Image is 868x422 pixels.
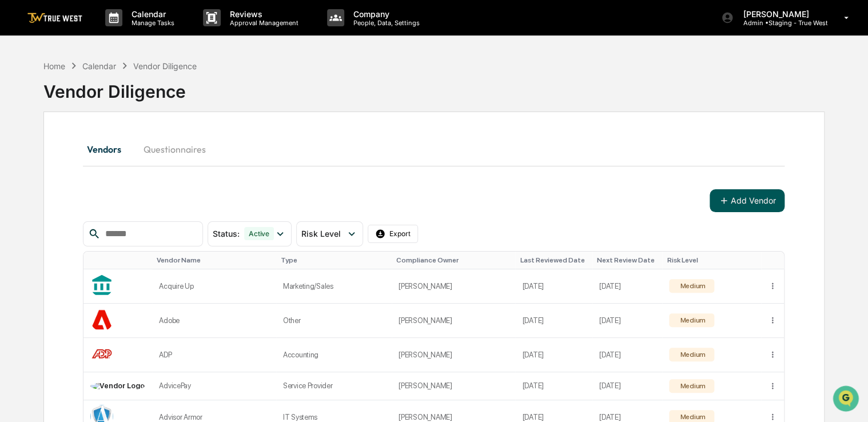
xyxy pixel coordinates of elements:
div: We're available if you need us! [51,98,157,108]
div: ADP [159,351,269,359]
div: 🗄️ [83,204,92,213]
div: Medium [678,282,705,290]
div: 🔎 [11,225,21,234]
a: 🔎Data Lookup [7,220,77,240]
span: • [95,155,99,164]
p: Approval Management [221,19,304,27]
td: [DATE] [592,372,662,400]
div: Start new chat [51,87,188,98]
td: [PERSON_NAME] [392,338,515,372]
span: Attestations [94,202,142,214]
span: Status : [213,229,240,238]
div: Home [43,61,65,71]
a: 🖐️Preclearance [7,198,78,218]
td: [PERSON_NAME] [392,372,515,400]
p: Admin • Staging - True West [734,19,827,27]
td: Accounting [276,338,392,372]
img: 1746055101610-c473b297-6a78-478c-a979-82029cc54cd1 [11,87,32,108]
iframe: Open customer support [831,384,862,415]
button: Export [368,225,418,243]
div: Past conversations [11,126,77,136]
div: Toggle SortBy [520,256,588,264]
div: Medium [678,413,705,421]
p: Calendar [122,9,180,19]
div: Toggle SortBy [281,256,387,264]
img: Vendor Logo [90,381,145,391]
td: Marketing/Sales [276,269,392,304]
p: [PERSON_NAME] [734,9,827,19]
div: Calendar [82,61,116,71]
div: Vendor Diligence [43,72,825,102]
span: Pylon [114,252,138,261]
button: Questionnaires [134,136,215,163]
div: Toggle SortBy [157,256,271,264]
div: Medium [678,382,705,390]
a: 🗄️Attestations [78,198,146,218]
span: Data Lookup [23,224,72,236]
td: [PERSON_NAME] [392,269,515,304]
td: [DATE] [515,338,592,372]
img: Vendor Logo [90,343,113,365]
div: Advisor Armor [159,413,269,421]
button: Vendors [83,136,134,163]
p: People, Data, Settings [344,19,425,27]
div: Toggle SortBy [396,256,511,264]
div: Medium [678,351,705,359]
span: [DATE] [101,155,125,164]
div: secondary tabs example [83,136,785,163]
td: [DATE] [592,269,662,304]
div: AdvicePay [159,381,269,390]
img: Sigrid Alegria [11,144,30,162]
p: Company [344,9,425,19]
td: [DATE] [515,269,592,304]
span: Preclearance [23,202,74,214]
td: [PERSON_NAME] [392,304,515,338]
td: [DATE] [592,304,662,338]
img: Vendor Logo [90,308,113,331]
button: Add Vendor [710,189,785,212]
div: Adobe [159,316,269,325]
td: Service Provider [276,372,392,400]
img: 8933085812038_c878075ebb4cc5468115_72.jpg [24,87,45,108]
p: How can we help? [11,23,208,42]
div: Acquire Up [159,282,269,290]
div: Toggle SortBy [770,256,780,264]
td: [DATE] [515,372,592,400]
p: Reviews [221,9,304,19]
button: Start new chat [194,90,208,104]
div: Toggle SortBy [597,256,658,264]
p: Manage Tasks [122,19,180,27]
div: Active [244,227,274,240]
div: 🖐️ [11,204,21,213]
img: logo [27,13,82,23]
div: Vendor Diligence [133,61,197,71]
span: [PERSON_NAME] [35,155,93,164]
td: Other [276,304,392,338]
div: Toggle SortBy [93,256,148,264]
div: Medium [678,316,705,324]
div: Toggle SortBy [667,256,756,264]
span: Risk Level [301,229,341,238]
button: See all [177,124,208,138]
a: Powered byPylon [81,252,138,261]
td: [DATE] [515,304,592,338]
td: [DATE] [592,338,662,372]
